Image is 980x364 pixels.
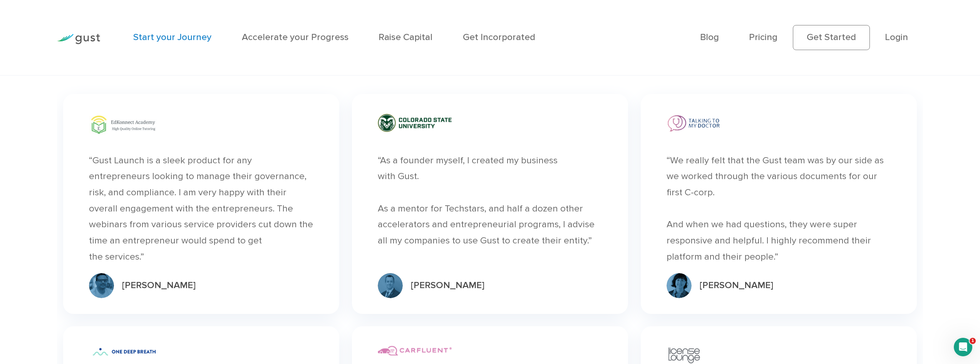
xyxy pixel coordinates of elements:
a: Raise Capital [379,32,432,43]
img: Carfluent [378,346,452,356]
a: Login [885,32,908,43]
img: Group 7 [89,273,114,298]
div: “We really felt that the Gust team was by our side as we worked through the various documents for... [667,153,891,265]
div: “Gust Launch is a sleek product for any entrepreneurs looking to manage their governance, risk, a... [89,153,313,265]
img: Group 9 [378,273,403,298]
div: [PERSON_NAME] [122,279,196,292]
img: Talking To My Doctor [667,114,722,134]
a: Get Started [793,25,870,50]
img: Csu [378,114,452,132]
a: Get Incorporated [463,32,535,43]
img: One Deep Breath [89,346,159,358]
div: [PERSON_NAME] [700,279,773,292]
div: [PERSON_NAME] [411,279,484,292]
a: Accelerate your Progress [242,32,348,43]
a: Start your Journey [133,32,211,43]
span: 1 [970,338,976,344]
a: Blog [700,32,719,43]
a: Pricing [749,32,777,43]
img: Edkonnect [89,114,157,135]
img: Group 7 [667,273,692,298]
img: Gust Logo [57,34,100,44]
div: “As a founder myself, I created my business with Gust. As a mentor for Techstars, and half a doze... [378,153,602,249]
iframe: Intercom live chat [954,338,972,356]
